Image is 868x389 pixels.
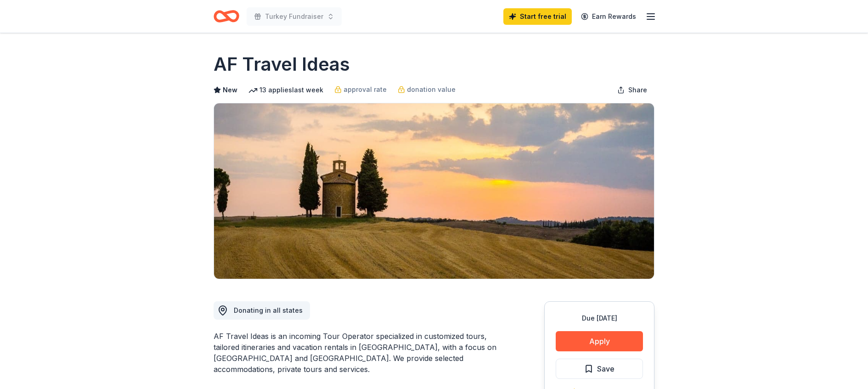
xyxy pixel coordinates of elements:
[214,6,239,27] a: Home
[610,81,654,99] button: Share
[234,306,303,314] span: Donating in all states
[247,7,342,26] button: Turkey Fundraiser
[398,84,456,95] a: donation value
[214,51,350,77] h1: AF Travel Ideas
[407,84,456,95] span: donation value
[628,85,647,96] span: Share
[597,363,614,375] span: Save
[556,313,643,324] div: Due [DATE]
[265,11,323,22] span: Turkey Fundraiser
[334,84,387,95] a: approval rate
[223,85,237,96] span: New
[575,8,642,25] a: Earn Rewards
[214,331,500,375] div: AF Travel Ideas is an incoming Tour Operator specialized in customized tours, tailored itinerarie...
[556,331,643,351] button: Apply
[556,359,643,379] button: Save
[214,103,654,279] img: Image for AF Travel Ideas
[248,85,323,96] div: 13 applies last week
[344,84,387,95] span: approval rate
[503,8,572,25] a: Start free trial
